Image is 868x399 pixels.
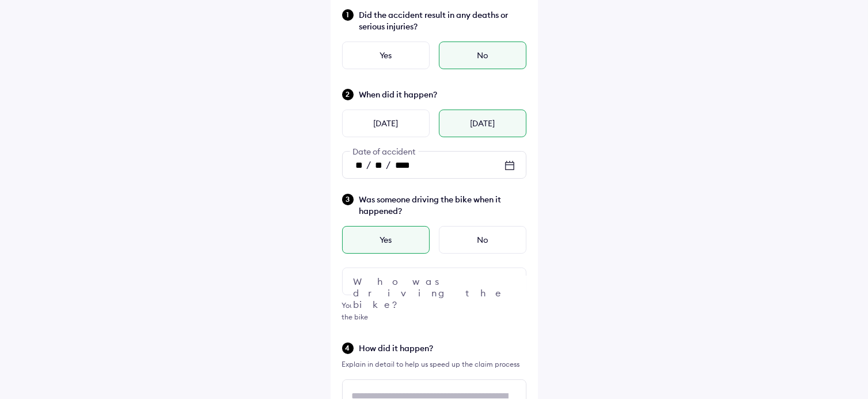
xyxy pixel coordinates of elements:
[386,159,391,170] span: /
[342,300,526,323] div: You can file a claim even if someone else was driving the bike
[350,146,418,157] span: Date of accident
[359,89,526,100] span: When did it happen?
[359,9,526,32] span: Did the accident result in any deaths or serious injuries?
[359,342,526,354] span: How did it happen?
[342,359,526,370] div: Explain in detail to help us speed up the claim process
[439,42,526,69] div: No
[367,159,372,170] span: /
[342,42,430,69] div: Yes
[439,110,526,137] div: [DATE]
[439,226,526,254] div: No
[359,194,526,217] span: Was someone driving the bike when it happened?
[342,226,430,254] div: Yes
[342,110,430,137] div: [DATE]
